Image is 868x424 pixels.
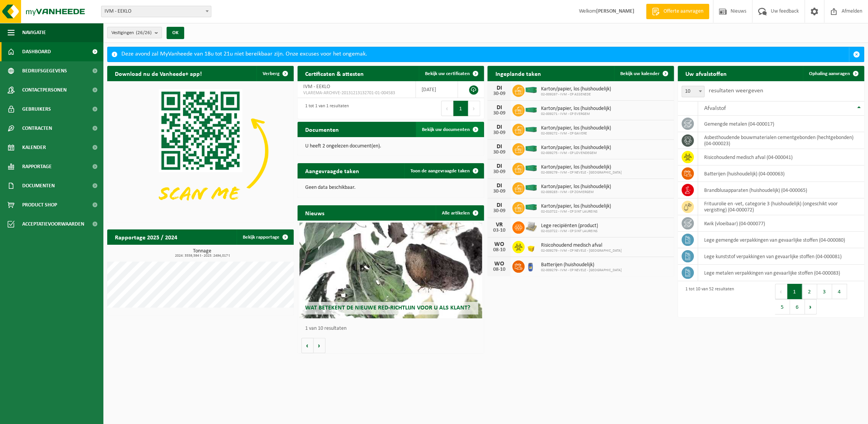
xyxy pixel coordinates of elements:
div: DI [491,183,507,189]
span: Bedrijfsgegevens [22,61,67,80]
span: Karton/papier, los (huishoudelijk) [541,145,611,151]
span: Karton/papier, los (huishoudelijk) [541,125,611,131]
span: Wat betekent de nieuwe RED-richtlijn voor u als klant? [305,305,470,311]
div: 08-10 [491,267,507,272]
span: 2024: 3559,594 t - 2025: 2494,017 t [111,254,294,258]
div: 30-09 [491,150,507,155]
div: VR [491,222,507,228]
span: Lege recipiënten (product) [541,223,598,229]
a: Bekijk uw certificaten [419,66,483,81]
span: Kalender [22,138,46,157]
a: Alle artikelen [436,205,483,221]
button: Next [468,101,480,116]
span: Offerte aanvragen [662,8,705,15]
span: IVM - EEKLO [101,6,211,17]
span: 02-009279 - IVM - CP NEVELE - [GEOGRAPHIC_DATA] [541,268,621,273]
img: HK-XC-40-GN-00 [525,87,538,93]
h2: Download nu de Vanheede+ app! [107,66,209,81]
div: DI [491,124,507,130]
p: 1 van 10 resultaten [305,326,480,331]
td: lege gemengde verpakkingen van gevaarlijke stoffen (04-000080) [698,232,864,248]
span: Karton/papier, los (huishoudelijk) [541,86,611,92]
div: DI [491,105,507,111]
span: Contactpersonen [22,80,67,100]
a: Ophaling aanvragen [803,66,863,81]
h2: Rapportage 2025 / 2024 [107,229,185,244]
span: Rapportage [22,157,52,176]
button: Vestigingen(26/26) [107,27,162,38]
span: Bekijk uw documenten [422,127,470,132]
div: 30-09 [491,208,507,214]
img: LP-OT-00060-HPE-21 [525,259,538,272]
p: Geen data beschikbaar. [305,185,476,190]
span: Dashboard [22,42,51,61]
td: batterijen (huishoudelijk) (04-000063) [698,165,864,182]
div: 1 tot 1 van 1 resultaten [301,100,349,117]
div: WO [491,241,507,247]
button: 1 [787,284,802,299]
span: Bekijk uw kalender [620,71,660,76]
div: DI [491,163,507,169]
div: 03-10 [491,228,507,233]
span: Vestigingen [111,27,152,39]
div: 30-09 [491,111,507,116]
td: [DATE] [416,81,458,98]
span: Batterijen (huishoudelijk) [541,262,621,268]
span: 02-010722 - IVM - CP SINT LAUREINS [541,210,611,214]
span: Karton/papier, los (huishoudelijk) [541,203,611,210]
div: 30-09 [491,130,507,136]
span: Acceptatievoorwaarden [22,214,84,234]
strong: [PERSON_NAME] [596,8,634,14]
img: HK-XC-30-GN-00 [525,106,538,113]
count: (26/26) [136,30,152,35]
img: HK-XC-30-GN-00 [525,126,538,133]
button: Verberg [257,66,293,81]
td: risicohoudend medisch afval (04-000041) [698,149,864,165]
div: DI [491,144,507,150]
h3: Tonnage [111,249,294,258]
span: Product Shop [22,195,57,214]
h2: Documenten [298,122,347,137]
div: 1 tot 10 van 52 resultaten [682,283,734,315]
span: 02-009275 - IVM - CP LOVENDEGEM [541,151,611,156]
td: gemengde metalen (04-000017) [698,116,864,132]
div: 30-09 [491,169,507,175]
a: Wat betekent de nieuwe RED-richtlijn voor u als klant? [299,223,482,318]
div: DI [491,85,507,91]
button: 2 [802,284,817,299]
span: Verberg [263,71,280,76]
span: 02-010722 - IVM - CP SINT LAUREINS [541,229,598,234]
td: asbesthoudende bouwmaterialen cementgebonden (hechtgebonden) (04-000023) [698,132,864,149]
button: Vorige [301,338,314,353]
span: 02-009279 - IVM - CP NEVELE - [GEOGRAPHIC_DATA] [541,170,621,175]
div: WO [491,261,507,267]
button: 5 [775,299,790,314]
button: Next [805,299,817,314]
h2: Nieuws [298,205,332,220]
div: DI [491,202,507,208]
span: 02-009283 - IVM - CP ZOMERGEM [541,190,611,195]
img: HK-XC-40-GN-00 [525,145,538,152]
span: VLAREMA-ARCHIVE-20131213132701-01-004583 [303,90,410,96]
img: HK-XC-40-GN-00 [525,184,538,191]
td: brandblusapparaten (huishoudelijk) (04-000065) [698,182,864,198]
span: 10 [682,86,705,97]
span: Documenten [22,176,55,195]
img: LP-SB-00030-HPE-22 [525,240,538,253]
a: Toon de aangevraagde taken [404,163,483,178]
img: Download de VHEPlus App [107,81,294,221]
button: OK [167,27,184,39]
span: Afvalstof [704,105,726,111]
div: 08-10 [491,247,507,253]
span: Navigatie [22,23,46,42]
h2: Uw afvalstoffen [678,66,734,81]
button: Previous [441,101,453,116]
a: Bekijk rapportage [237,229,293,245]
img: HK-XC-40-GN-00 [525,165,538,172]
h2: Ingeplande taken [487,66,548,81]
h2: Certificaten & attesten [298,66,371,81]
span: Contracten [22,119,52,138]
td: frituurolie en -vet, categorie 3 (huishoudelijk) (ongeschikt voor vergisting) (04-000072) [698,198,864,215]
span: IVM - EEKLO [101,6,211,17]
div: 30-09 [491,91,507,97]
